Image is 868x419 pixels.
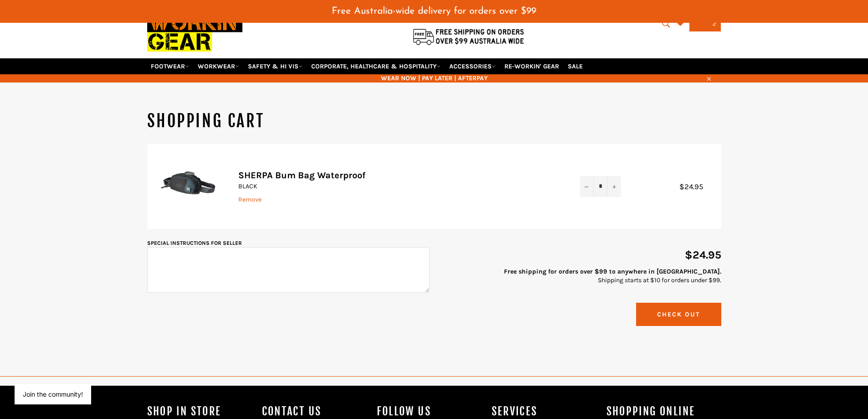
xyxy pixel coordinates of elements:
[238,196,262,203] a: Remove
[439,248,721,263] p: $24.95
[147,58,193,74] a: FOOTWEAR
[23,390,83,398] button: Join the community!
[713,20,716,27] span: 2
[147,404,253,419] h4: Shop In Store
[238,182,562,191] p: BLACK
[411,27,525,46] img: Flat $9.95 shipping Australia wide
[161,158,216,212] img: SHERPA Bum Bag Waterproof
[679,182,712,191] span: $24.95
[244,58,306,74] a: SAFETY & HI VIS
[377,404,483,419] h4: Follow us
[446,58,499,74] a: ACCESSORIES
[262,404,368,419] h4: Contact Us
[147,74,721,83] span: WEAR NOW | PAY LATER | AFTERPAY
[308,58,444,74] a: CORPORATE, HEALTHCARE & HOSPITALITY
[607,176,621,197] button: Increase item quantity by one
[492,404,597,419] h4: services
[332,6,536,16] span: Free Australia-wide delivery for orders over $99
[238,170,365,181] a: SHERPA Bum Bag Waterproof
[147,240,242,246] label: Special instructions for seller
[580,176,594,197] button: Reduce item quantity by one
[439,267,721,285] p: Shipping starts at $10 for orders under $99.
[147,110,721,133] h1: Shopping Cart
[147,6,242,58] img: Workin Gear leaders in Workwear, Safety Boots, PPE, Uniforms. Australia's No.1 in Workwear
[606,404,712,419] h4: SHOPPING ONLINE
[504,268,721,275] strong: Free shipping for orders over $99 to anywhere in [GEOGRAPHIC_DATA].
[501,58,563,74] a: RE-WORKIN' GEAR
[194,58,243,74] a: WORKWEAR
[564,58,586,74] a: SALE
[636,303,721,326] button: Check Out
